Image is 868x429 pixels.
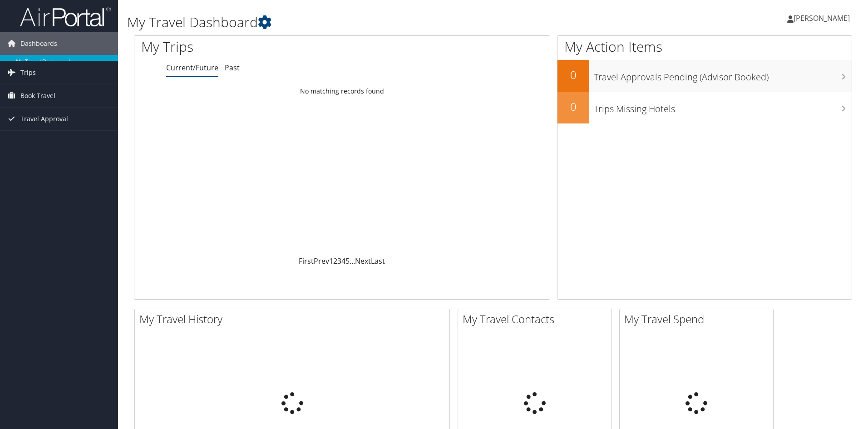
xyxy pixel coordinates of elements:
[166,63,218,73] a: Current/Future
[225,63,240,73] a: Past
[127,13,615,32] h1: My Travel Dashboard
[20,61,36,84] span: Trips
[341,256,345,266] a: 4
[333,256,337,266] a: 2
[139,311,449,327] h2: My Travel History
[20,84,55,107] span: Book Travel
[557,37,852,56] h1: My Action Items
[345,256,350,266] a: 5
[20,32,57,55] span: Dashboards
[337,256,341,266] a: 3
[20,108,68,130] span: Travel Approval
[463,311,612,327] h2: My Travel Contacts
[557,92,852,123] a: 0Trips Missing Hotels
[594,98,852,115] h3: Trips Missing Hotels
[371,256,385,266] a: Last
[355,256,371,266] a: Next
[20,6,111,27] img: airportal-logo.png
[299,256,314,266] a: First
[314,256,329,266] a: Prev
[329,256,333,266] a: 1
[557,99,589,114] h2: 0
[141,37,370,56] h1: My Trips
[594,66,852,84] h3: Travel Approvals Pending (Advisor Booked)
[134,83,550,99] td: No matching records found
[624,311,773,327] h2: My Travel Spend
[557,60,852,92] a: 0Travel Approvals Pending (Advisor Booked)
[557,67,589,83] h2: 0
[350,256,355,266] span: …
[787,5,859,32] a: [PERSON_NAME]
[794,13,850,23] span: [PERSON_NAME]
